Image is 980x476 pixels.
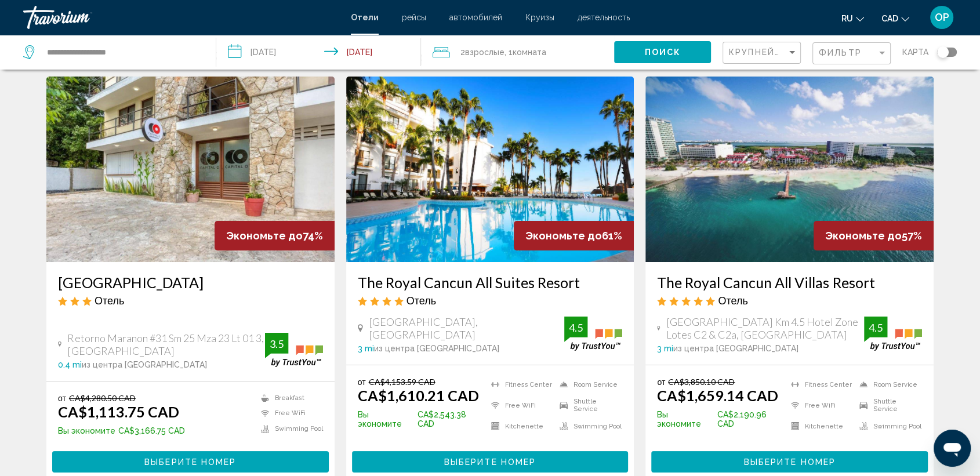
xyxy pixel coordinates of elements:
img: trustyou-badge.svg [265,333,323,367]
div: 4.5 [864,321,887,335]
span: из центра [GEOGRAPHIC_DATA] [82,360,207,369]
del: CA$3,850.10 CAD [668,377,735,387]
span: Экономьте до [525,230,602,242]
div: 4.5 [564,321,587,335]
img: trustyou-badge.svg [864,317,922,351]
span: [GEOGRAPHIC_DATA] Km 4.5 Hotel Zone Lotes C2 & C2a, [GEOGRAPHIC_DATA] [666,315,864,341]
ins: CA$1,659.14 CAD [657,387,778,404]
span: 2 [460,44,504,60]
span: из центра [GEOGRAPHIC_DATA] [673,344,798,353]
span: от [657,377,665,387]
div: 57% [814,221,934,250]
p: CA$2,543.38 CAD [358,410,485,428]
li: Shuttle Service [554,398,622,413]
a: Круизы [525,13,554,22]
span: Retorno Maranon #31 Sm 25 Mza 23 Lt 01 3, [GEOGRAPHIC_DATA] [67,332,264,357]
span: OP [935,12,949,23]
span: Фильтр [819,48,862,57]
li: Swimming Pool [854,419,922,434]
li: Swimming Pool [255,424,323,434]
div: 61% [514,221,634,250]
span: [GEOGRAPHIC_DATA], [GEOGRAPHIC_DATA] [369,315,565,341]
span: 3 mi [657,344,673,353]
a: Travorium [23,6,339,29]
a: Выберите номер [52,454,329,467]
a: Выберите номер [651,454,928,467]
img: trustyou-badge.svg [564,317,622,351]
span: Отель [95,294,124,307]
button: Travelers: 2 adults, 0 children [421,35,614,70]
img: Hotel image [346,77,634,262]
span: Отель [406,294,436,307]
span: от [58,393,66,403]
li: Shuttle Service [854,398,922,413]
li: Breakfast [255,393,323,403]
button: Поиск [614,41,711,63]
a: The Royal Cancun All Villas Resort [657,274,922,291]
a: [GEOGRAPHIC_DATA] [58,274,323,291]
span: Крупнейшие сбережения [729,48,868,57]
button: Change language [841,10,864,27]
li: Room Service [554,377,622,392]
span: Вы экономите [657,410,714,428]
iframe: Кнопка запуска окна обмена сообщениями [934,430,971,467]
li: Swimming Pool [554,419,622,434]
button: Filter [812,42,891,66]
li: Free WiFi [485,398,554,413]
li: Kitchenette [785,419,854,434]
span: Выберите номер [444,457,536,467]
a: Отели [351,13,379,22]
div: 74% [215,221,335,250]
a: автомобилей [449,13,502,22]
img: Hotel image [645,77,934,262]
li: Free WiFi [785,398,854,413]
span: Выберите номер [743,457,835,467]
p: CA$3,166.75 CAD [58,426,185,435]
button: Check-in date: Nov 1, 2025 Check-out date: Nov 8, 2025 [216,35,421,70]
del: CA$4,280.50 CAD [69,393,136,403]
span: 3 mi [358,344,374,353]
span: ru [841,14,853,23]
button: Toggle map [928,47,957,57]
span: Вы экономите [58,426,115,435]
span: из центра [GEOGRAPHIC_DATA] [374,344,499,353]
span: Поиск [644,48,681,57]
button: Change currency [881,10,909,27]
li: Kitchenette [485,419,554,434]
li: Room Service [854,377,922,392]
mat-select: Sort by [729,48,797,58]
span: карта [902,44,928,60]
li: Fitness Center [785,377,854,392]
span: Комната [513,48,546,57]
ins: CA$1,113.75 CAD [58,403,179,420]
li: Free WiFi [255,409,323,419]
div: 3.5 [265,337,288,351]
span: CAD [881,14,898,23]
p: CA$2,190.96 CAD [657,410,785,428]
a: рейсы [402,13,426,22]
span: Вы экономите [358,410,415,428]
button: User Menu [927,5,957,30]
span: , 1 [504,44,546,60]
a: деятельность [578,13,630,22]
span: Экономьте до [226,230,303,242]
span: от [358,377,366,387]
a: The Royal Cancun All Suites Resort [358,274,623,291]
a: Выберите номер [352,454,629,467]
span: Отель [718,294,747,307]
div: 5 star Hotel [657,294,922,307]
div: 3 star Hotel [58,294,323,307]
li: Fitness Center [485,377,554,392]
span: 0.4 mi [58,360,82,369]
span: Взрослые [465,48,504,57]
